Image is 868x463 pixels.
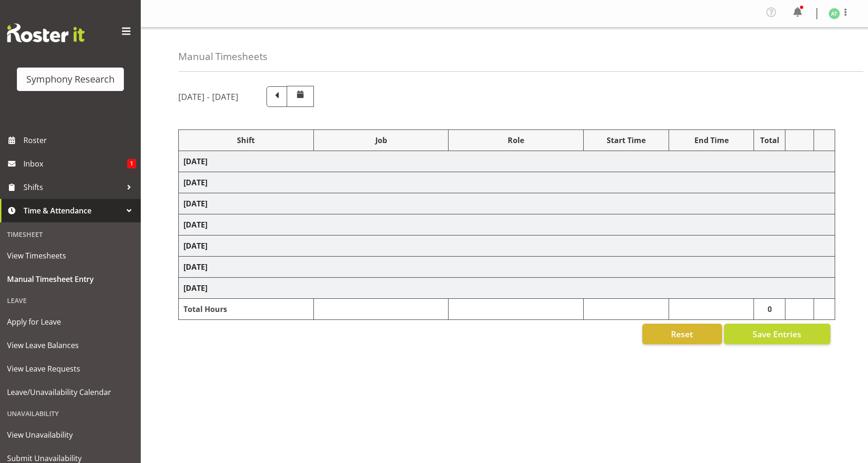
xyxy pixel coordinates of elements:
[2,244,138,267] a: View Timesheets
[642,324,722,344] button: Reset
[7,23,84,42] img: Rosterit website logo
[7,315,134,329] span: Apply for Leave
[2,267,138,291] a: Manual Timesheet Entry
[179,172,835,193] td: [DATE]
[2,225,138,244] div: Timesheet
[178,51,267,62] h4: Manual Timesheets
[7,272,134,286] span: Manual Timesheet Entry
[179,214,835,235] td: [DATE]
[23,180,122,194] span: Shifts
[7,428,134,442] span: View Unavailability
[7,338,134,352] span: View Leave Balances
[671,328,693,340] span: Reset
[179,257,835,278] td: [DATE]
[179,193,835,214] td: [DATE]
[453,135,579,146] div: Role
[127,159,136,168] span: 1
[674,135,749,146] div: End Time
[7,385,134,399] span: Leave/Unavailability Calendar
[724,324,830,344] button: Save Entries
[829,8,840,19] img: angela-tunnicliffe1838.jpg
[178,91,238,102] h5: [DATE] - [DATE]
[759,135,780,146] div: Total
[23,157,127,171] span: Inbox
[179,235,835,257] td: [DATE]
[7,362,134,376] span: View Leave Requests
[2,334,138,357] a: View Leave Balances
[2,291,138,310] div: Leave
[23,204,122,218] span: Time & Attendance
[179,151,835,172] td: [DATE]
[2,357,138,380] a: View Leave Requests
[2,380,138,404] a: Leave/Unavailability Calendar
[2,310,138,334] a: Apply for Leave
[179,299,314,320] td: Total Hours
[319,135,444,146] div: Job
[183,135,309,146] div: Shift
[23,133,136,147] span: Roster
[2,423,138,447] a: View Unavailability
[588,135,664,146] div: Start Time
[754,299,785,320] td: 0
[2,404,138,423] div: Unavailability
[179,278,835,299] td: [DATE]
[753,328,801,340] span: Save Entries
[7,249,134,263] span: View Timesheets
[26,72,114,86] div: Symphony Research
